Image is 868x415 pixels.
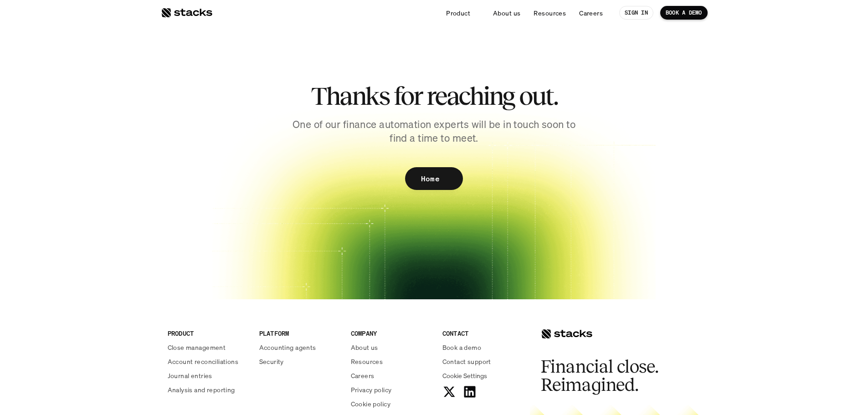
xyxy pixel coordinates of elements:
[351,371,431,380] a: Careers
[442,343,482,352] p: Book a demo
[168,371,212,380] p: Journal entries
[442,357,523,366] a: Contact support
[534,8,566,18] p: Resources
[259,343,340,352] a: Accounting agents
[168,328,248,338] p: PRODUCT
[351,399,431,409] a: Cookie policy
[351,385,431,395] a: Privacy policy
[351,371,375,380] p: Careers
[351,357,431,366] a: Resources
[442,357,491,366] p: Contact support
[168,385,235,395] p: Analysis and reporting
[259,328,340,338] p: PLATFORM
[286,118,582,146] p: One of our finance automation experts will be in touch soon to find a time to meet.
[351,399,390,409] p: Cookie policy
[309,82,560,110] h2: Thanks for reaching out.
[625,10,648,16] p: SIGN IN
[168,343,226,352] p: Close management
[351,357,383,366] p: Resources
[442,371,487,380] button: Cookie Trigger
[259,357,284,366] p: Security
[528,5,571,21] a: Resources
[541,358,678,394] h2: Financial close. Reimagined.
[660,6,708,20] a: BOOK A DEMO
[619,6,653,20] a: SIGN IN
[351,343,378,352] p: About us
[168,343,248,352] a: Close management
[168,357,239,366] p: Account reconciliations
[259,357,340,366] a: Security
[351,343,431,352] a: About us
[579,8,603,18] p: Careers
[351,328,431,338] p: COMPANY
[168,371,248,380] a: Journal entries
[446,8,470,18] p: Product
[574,5,608,21] a: Careers
[666,10,702,16] p: BOOK A DEMO
[168,357,248,366] a: Account reconciliations
[442,328,523,338] p: CONTACT
[488,5,526,21] a: About us
[168,385,248,395] a: Analysis and reporting
[442,371,487,380] span: Cookie Settings
[421,172,440,185] p: Home
[259,343,316,352] p: Accounting agents
[493,8,520,18] p: About us
[442,343,523,352] a: Book a demo
[351,385,392,395] p: Privacy policy
[405,167,463,190] a: Home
